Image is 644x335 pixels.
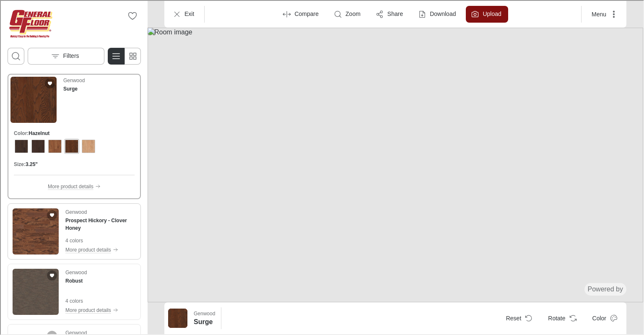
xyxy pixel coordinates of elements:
h6: 3.25" [25,160,37,167]
h4: Surge [62,84,77,92]
p: More product details [65,245,110,253]
img: Robust. Link opens in a new window. [12,268,58,314]
button: Zoom room image [328,5,366,22]
button: View color format Hazelnut [63,138,78,153]
button: No favorites [123,7,140,23]
div: Product sizes [13,160,134,167]
p: Genwood [193,309,214,317]
button: Reset product [499,309,538,326]
div: The visualizer is powered by Roomvo. [563,284,622,293]
img: Surge. Link opens in a new window. [10,76,56,122]
img: Room image [147,27,642,301]
p: Genwood [62,76,84,83]
p: 4 colors [65,296,117,304]
div: See Prospect Hickory in the room [7,203,140,259]
button: More product details [65,244,135,254]
p: Zoom [345,9,360,18]
h6: Surge [193,317,214,326]
button: Enter compare mode [277,5,325,22]
button: Show details for Surge [190,307,217,327]
button: View color format Rustic Natural [80,138,95,153]
label: Upload [482,9,500,18]
img: Logo representing General Floor. [7,7,53,40]
button: View color format Gunstock [47,138,62,153]
button: Add Surge to favorites [44,78,54,88]
button: Rotate Surface [540,309,581,326]
p: Powered by [563,284,622,293]
h6: Color : [13,129,28,136]
button: More product details [65,305,117,314]
div: Product colors [13,129,134,153]
img: Prospect Hickory. Link opens in a new window. [12,208,58,254]
button: Open color dialog [585,309,622,326]
button: Switch to detail view [107,47,124,64]
button: Add Robust to favorites [46,270,56,280]
p: Genwood [65,268,86,275]
div: Product List Mode Selector [107,47,140,64]
button: Upload a picture of your room [465,5,507,22]
button: More actions [584,5,622,22]
p: Genwood [65,208,86,215]
div: See Robust in the room [7,263,140,319]
button: Share [370,5,409,22]
button: View color format Coffee Bean [30,138,45,153]
h6: Size : [13,160,25,167]
p: Exit [184,9,193,18]
h4: Robust [65,276,82,284]
p: Compare [293,9,318,18]
button: Exit [167,5,200,22]
p: More product details [65,306,110,313]
button: View color format Chocolate [13,138,28,153]
a: Go to General Floor's website. [7,7,53,40]
p: Download [429,9,455,18]
h4: Prospect Hickory - Clover Honey [65,216,135,231]
button: Open the filters menu [27,47,104,64]
button: Add Prospect Hickory to favorites [46,209,56,219]
p: More product details [47,182,93,190]
button: Download [412,5,462,22]
button: Switch to simple view [123,47,140,64]
button: Open search box [7,47,23,64]
p: 4 colors [65,236,135,244]
h6: Hazelnut [28,129,49,136]
img: Surge [167,308,187,327]
button: More product details [47,181,100,190]
p: Share [387,9,402,18]
img: roomvo_wordmark.svg [599,287,622,291]
p: Filters [62,51,78,60]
